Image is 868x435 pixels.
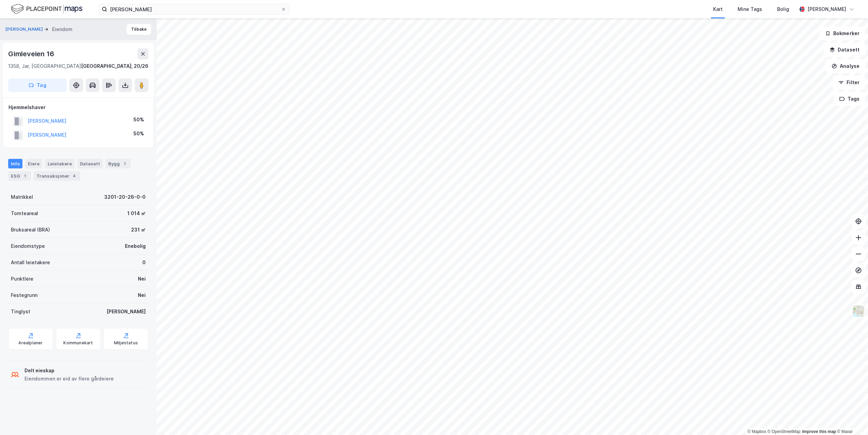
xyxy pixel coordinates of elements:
img: logo.f888ab2527a4732fd821a326f86c7f29.svg [11,3,82,15]
div: ESG [8,171,31,181]
div: 231 ㎡ [131,226,146,234]
div: Bruksareal (BRA) [11,226,50,234]
a: Improve this map [802,429,836,434]
div: Eiendomstype [11,242,45,250]
div: 4 [71,172,78,179]
button: Filter [833,76,865,89]
div: Transaksjoner [34,171,80,181]
div: 1358, Jar, [GEOGRAPHIC_DATA] [8,62,81,70]
div: Enebolig [125,242,146,250]
div: Mine Tags [738,5,762,13]
div: Tomteareal [11,209,38,217]
div: Matrikkel [11,193,33,201]
div: Eiendommen er eid av flere gårdeiere [25,375,114,383]
div: Miljøstatus [114,340,138,346]
div: Eiendom [52,25,73,33]
a: Mapbox [748,429,766,434]
div: Arealplaner [18,340,43,346]
button: Bokmerker [819,27,865,40]
iframe: Chat Widget [834,402,868,435]
div: Antall leietakere [11,258,50,267]
div: Info [8,159,22,168]
div: Bolig [777,5,789,13]
div: 1 014 ㎡ [127,209,146,217]
div: Kommunekart [63,340,93,346]
input: Søk på adresse, matrikkel, gårdeiere, leietakere eller personer [107,4,281,14]
button: Datasett [824,43,865,57]
div: Nei [138,291,146,299]
div: Tinglyst [11,307,30,316]
div: [GEOGRAPHIC_DATA], 20/26 [81,62,148,70]
div: [PERSON_NAME] [107,307,146,316]
div: Gimleveien 16 [8,48,55,59]
div: 50% [133,130,144,138]
div: Datasett [77,159,103,168]
img: Z [852,305,865,318]
div: Kart [713,5,723,13]
div: Delt eieskap [25,366,114,375]
button: Analyse [826,59,865,73]
div: 1 [121,160,128,167]
div: 3201-20-26-0-0 [104,193,146,201]
div: Punktleie [11,275,33,283]
div: Nei [138,275,146,283]
a: OpenStreetMap [768,429,801,434]
div: Eiere [25,159,42,168]
div: [PERSON_NAME] [807,5,846,13]
div: 1 [21,172,28,179]
div: Hjemmelshaver [9,103,148,111]
div: Festegrunn [11,291,37,299]
button: Tilbake [127,24,151,35]
button: Tag [8,78,67,92]
button: [PERSON_NAME] [5,26,44,33]
button: Tags [834,92,865,106]
div: 50% [133,116,144,124]
div: Leietakere [45,159,75,168]
div: 0 [142,258,146,267]
div: Bygg [106,159,131,168]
